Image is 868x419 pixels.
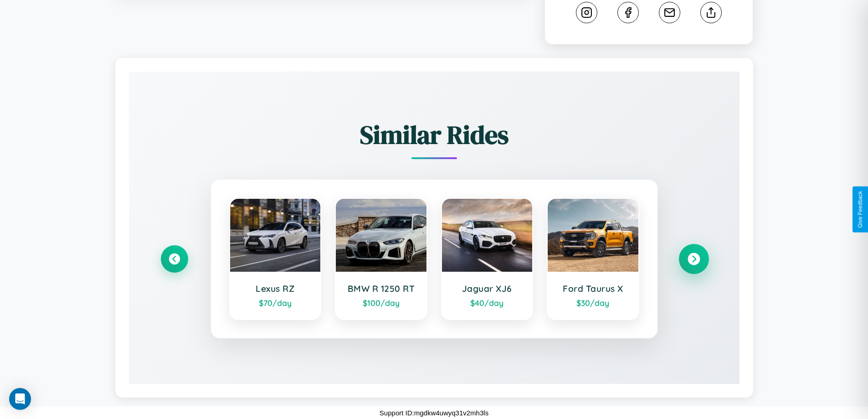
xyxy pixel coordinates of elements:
h2: Similar Rides [161,117,708,152]
div: $ 40 /day [451,298,524,308]
a: Lexus RZ$70/day [229,198,322,320]
a: Ford Taurus X$30/day [547,198,639,320]
a: BMW R 1250 RT$100/day [335,198,427,320]
a: Jaguar XJ6$40/day [441,198,534,320]
div: Give Feedback [857,191,863,228]
p: Support ID: mgdkw4uwyq31v2mh3ls [380,407,488,419]
div: $ 70 /day [239,298,312,308]
h3: BMW R 1250 RT [345,283,417,294]
h3: Lexus RZ [239,283,312,294]
div: $ 30 /day [557,298,629,308]
div: $ 100 /day [345,298,417,308]
h3: Ford Taurus X [557,283,629,294]
h3: Jaguar XJ6 [451,283,524,294]
div: Open Intercom Messenger [9,388,31,410]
